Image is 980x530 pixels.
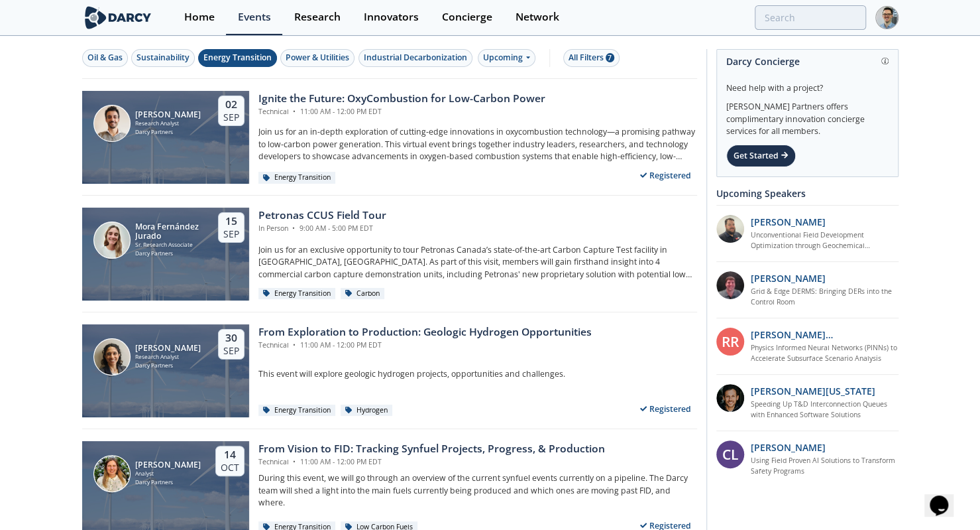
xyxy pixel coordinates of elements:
img: 1b183925-147f-4a47-82c9-16eeeed5003c [716,384,744,412]
div: Technical 11:00 AM - 12:00 PM EDT [258,107,545,117]
div: Darcy Partners [135,249,206,258]
p: [PERSON_NAME] [PERSON_NAME] [751,328,898,342]
div: Need help with a project? [726,73,889,94]
div: 30 [223,332,239,345]
a: Physics Informed Neural Networks (PINNs) to Accelerate Subsurface Scenario Analysis [751,343,898,364]
div: Ignite the Future: OxyCombustion for Low-Carbon Power [258,91,545,107]
img: Catalina Zazkin [93,455,131,492]
div: Registered [634,401,697,417]
p: [PERSON_NAME] [751,215,826,229]
span: • [290,224,298,233]
div: [PERSON_NAME] [135,344,201,353]
div: Sep [223,228,239,240]
div: Concierge [442,12,492,23]
div: Energy Transition [258,172,336,184]
div: Innovators [364,12,419,23]
div: [PERSON_NAME] Partners offers complimentary innovation concierge services for all members. [726,94,889,138]
a: Grid & Edge DERMS: Bringing DERs into the Control Room [751,287,898,308]
span: • [291,107,298,116]
img: Nicolas Lassalle [93,105,131,142]
p: [PERSON_NAME] [751,271,826,285]
p: During this event, we will go through an overview of the current synfuel events currently on a pi... [258,472,697,509]
a: Speeding Up T&D Interconnection Queues with Enhanced Software Solutions [751,399,898,421]
a: Using Field Proven AI Solutions to Transform Safety Programs [751,456,898,477]
div: Technical 11:00 AM - 12:00 PM EDT [258,340,592,351]
img: 2k2ez1SvSiOh3gKHmcgF [716,215,744,243]
div: Darcy Partners [135,128,201,137]
div: Energy Transition [203,52,272,64]
div: Industrial Decarbonization [364,52,467,64]
div: All Filters [569,52,614,64]
a: Nicolas Lassalle [PERSON_NAME] Research Analyst Darcy Partners 02 Sep Ignite the Future: OxyCombu... [82,91,697,184]
p: [PERSON_NAME][US_STATE] [751,384,875,398]
div: Network [516,12,559,23]
div: Research Analyst [135,119,201,128]
div: Research [294,12,341,23]
button: All Filters 7 [563,49,620,67]
div: CL [716,440,744,468]
span: • [291,340,298,350]
div: [PERSON_NAME] [135,460,201,470]
div: 02 [223,98,239,111]
a: Mora Fernández Jurado Mora Fernández Jurado Sr. Research Associate Darcy Partners 15 Sep Petronas... [82,208,697,300]
div: [PERSON_NAME] [135,110,201,119]
img: Mora Fernández Jurado [93,222,131,259]
div: Upcoming Speakers [716,182,898,205]
span: 7 [606,53,614,62]
div: Sep [223,111,239,123]
img: logo-wide.svg [82,6,154,29]
div: Energy Transition [258,405,336,417]
p: [PERSON_NAME] [751,440,826,454]
div: Darcy Partners [135,362,201,370]
div: Registered [634,167,697,184]
div: In Person 9:00 AM - 5:00 PM EDT [258,224,386,234]
div: Darcy Concierge [726,50,889,73]
p: Join us for an exclusive opportunity to tour Petronas Canada’s state-of-the-art Carbon Capture Te... [258,244,697,281]
button: Energy Transition [198,49,277,67]
button: Oil & Gas [82,49,128,67]
div: Get Started [726,145,796,167]
div: RR [716,328,744,356]
p: Join us for an in-depth exploration of cutting-edge innovations in oxycombustion technology—a pro... [258,126,697,163]
div: Events [238,12,271,23]
div: Energy Transition [258,288,336,300]
div: Mora Fernández Jurado [135,222,206,241]
input: Advanced Search [755,5,866,30]
img: Julieta Vidal [93,338,131,375]
a: Julieta Vidal [PERSON_NAME] Research Analyst Darcy Partners 30 Sep From Exploration to Production... [82,324,697,417]
div: 14 [221,448,239,462]
div: From Exploration to Production: Geologic Hydrogen Opportunities [258,324,592,340]
div: Home [184,12,215,23]
p: This event will explore geologic hydrogen projects, opportunities and challenges. [258,368,697,380]
button: Industrial Decarbonization [358,49,472,67]
div: Sep [223,345,239,357]
span: • [291,457,298,466]
div: Oct [221,462,239,474]
img: accc9a8e-a9c1-4d58-ae37-132228efcf55 [716,271,744,299]
div: From Vision to FID: Tracking Synfuel Projects, Progress, & Production [258,441,605,457]
div: Petronas CCUS Field Tour [258,208,386,224]
div: Darcy Partners [135,478,201,487]
div: 15 [223,215,239,228]
div: Technical 11:00 AM - 12:00 PM EDT [258,457,605,468]
button: Power & Utilities [280,49,354,67]
a: Unconventional Field Development Optimization through Geochemical Fingerprinting Technology [751,230,898,251]
div: Research Analyst [135,353,201,362]
div: Analyst [135,470,201,478]
button: Sustainability [131,49,195,67]
img: Profile [875,6,898,29]
div: Oil & Gas [87,52,123,64]
div: Upcoming [478,49,535,67]
img: information.svg [881,58,889,65]
iframe: chat widget [924,477,967,517]
div: Sr. Research Associate [135,241,206,249]
div: Hydrogen [341,405,393,417]
div: Carbon [341,288,385,300]
div: Sustainability [136,52,190,64]
div: Power & Utilities [286,52,349,64]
